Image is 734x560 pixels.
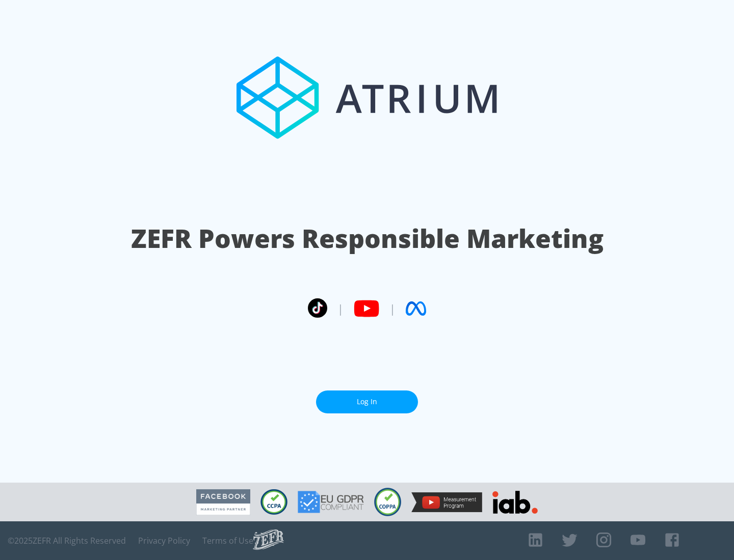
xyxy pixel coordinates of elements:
img: COPPA Compliant [374,488,401,516]
a: Terms of Use [202,536,253,546]
span: | [337,301,344,316]
img: CCPA Compliant [260,489,287,515]
img: IAB [492,491,538,514]
img: Facebook Marketing Partner [196,489,250,515]
span: © 2025 ZEFR All Rights Reserved [8,536,126,546]
h1: ZEFR Powers Responsible Marketing [131,221,604,256]
img: GDPR Compliant [298,491,364,513]
img: YouTube Measurement Program [411,492,482,512]
span: | [389,301,396,316]
a: Log In [316,390,418,413]
a: Privacy Policy [138,536,190,546]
